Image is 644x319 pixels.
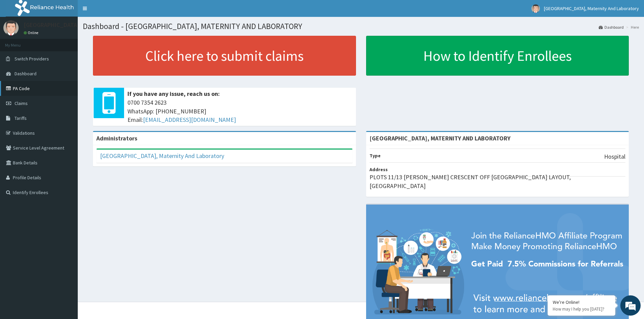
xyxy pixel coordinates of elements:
img: User Image [531,4,540,13]
a: Click here to submit claims [93,36,356,76]
a: [GEOGRAPHIC_DATA], Maternity And Laboratory [100,152,224,160]
div: We're Online! [553,299,610,305]
li: Here [624,24,639,30]
img: User Image [3,20,19,35]
a: Dashboard [599,24,624,30]
b: Address [369,166,388,172]
b: Type [369,153,381,159]
p: [GEOGRAPHIC_DATA], Maternity And Laboratory [24,22,150,28]
a: [EMAIL_ADDRESS][DOMAIN_NAME] [143,116,236,124]
span: Claims [15,100,28,106]
span: Switch Providers [15,56,49,62]
b: Administrators [96,134,137,142]
a: How to Identify Enrollees [366,36,629,76]
p: How may I help you today? [553,306,610,312]
span: 0700 7354 2623 WhatsApp: [PHONE_NUMBER] Email: [127,98,353,124]
span: [GEOGRAPHIC_DATA], Maternity And Laboratory [544,5,639,11]
h1: Dashboard - [GEOGRAPHIC_DATA], MATERNITY AND LABORATORY [83,22,639,31]
strong: [GEOGRAPHIC_DATA], MATERNITY AND LABORATORY [369,134,510,142]
p: PLOTS 11/13 [PERSON_NAME] CRESCENT OFF [GEOGRAPHIC_DATA] LAYOUT, [GEOGRAPHIC_DATA] [369,173,626,190]
a: Online [24,30,40,35]
span: Dashboard [15,71,37,77]
span: Tariffs [15,115,27,121]
b: If you have any issue, reach us on: [127,90,220,98]
p: Hospital [604,152,625,161]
